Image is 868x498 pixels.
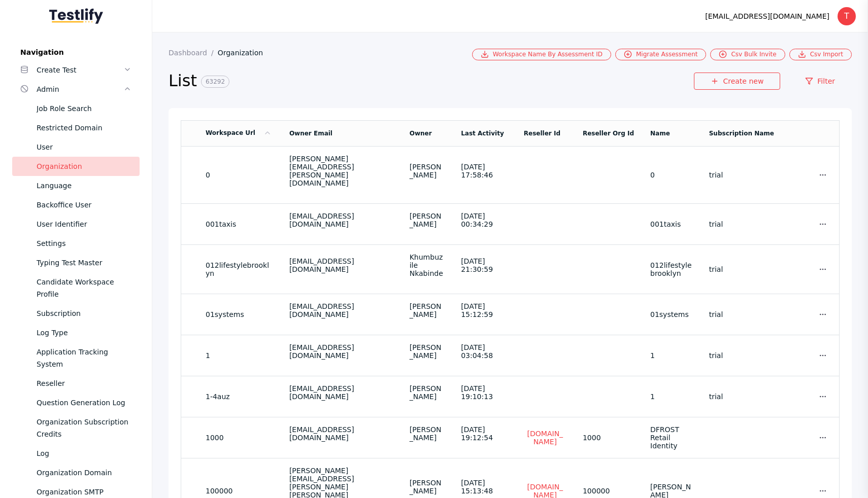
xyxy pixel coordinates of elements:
div: [EMAIL_ADDRESS][DOMAIN_NAME] [705,10,829,22]
div: Restricted Domain [37,122,131,134]
div: [DATE] 15:12:59 [461,302,508,318]
div: Settings [37,237,131,250]
div: Reseller [37,377,131,389]
div: Language [37,180,131,192]
a: Subscription Name [709,130,774,137]
a: Csv Import [789,49,852,60]
div: [DATE] 19:12:54 [461,425,508,442]
section: 012lifestylebrooklyn [206,261,273,277]
section: 100000 [583,487,634,495]
section: trial [709,310,774,318]
a: Subscription [12,304,140,323]
div: [EMAIL_ADDRESS][DOMAIN_NAME] [289,425,393,442]
a: Name [650,130,670,137]
a: Create new [694,73,780,90]
section: 012lifestylebrooklyn [650,261,693,277]
a: Reseller Id [524,130,560,137]
a: Reseller Org Id [583,130,634,137]
a: User Identifier [12,215,140,234]
a: Organization [12,157,140,176]
div: [PERSON_NAME] [410,384,445,401]
div: [DATE] 03:04:58 [461,343,508,360]
a: Reseller [12,374,140,393]
div: [EMAIL_ADDRESS][DOMAIN_NAME] [289,257,393,273]
section: 100000 [206,487,273,495]
a: Application Tracking System [12,342,140,374]
section: 1-4auz [206,393,273,401]
a: Filter [788,73,852,90]
section: 01systems [650,310,693,318]
div: [EMAIL_ADDRESS][DOMAIN_NAME] [289,302,393,318]
a: Organization Domain [12,463,140,482]
div: Backoffice User [37,199,131,211]
a: User [12,137,140,157]
div: [PERSON_NAME][EMAIL_ADDRESS][PERSON_NAME][DOMAIN_NAME] [289,155,393,187]
section: trial [709,351,774,360]
section: 1000 [206,434,273,442]
a: Language [12,176,140,195]
section: 1 [650,393,693,401]
div: [DATE] 15:13:48 [461,479,508,495]
div: [PERSON_NAME] [410,302,445,318]
a: Question Generation Log [12,393,140,412]
div: User Identifier [37,218,131,230]
div: [PERSON_NAME] [410,479,445,495]
div: User [37,141,131,153]
div: [DATE] 17:58:46 [461,163,508,179]
a: Csv Bulk Invite [710,49,785,60]
section: trial [709,393,774,401]
div: Log Type [37,327,131,339]
div: [PERSON_NAME] [410,163,445,179]
div: Log [37,447,131,459]
a: Migrate Assessment [615,49,706,60]
div: [PERSON_NAME] [410,212,445,228]
label: Navigation [12,48,140,56]
section: 1000 [583,434,634,442]
div: Candidate Workspace Profile [37,276,131,300]
a: Workspace Url [206,129,272,136]
section: 001taxis [650,220,693,228]
div: Job Role Search [37,102,131,115]
div: [PERSON_NAME] [410,425,445,442]
div: [DATE] 19:10:13 [461,384,508,401]
div: Admin [37,83,123,95]
div: [EMAIL_ADDRESS][DOMAIN_NAME] [289,212,393,228]
div: Question Generation Log [37,397,131,409]
td: Owner [402,120,453,146]
a: Job Role Search [12,99,140,118]
a: Organization [218,49,272,57]
section: 0 [206,171,273,179]
section: DFROST Retail Identity [650,425,693,450]
a: Dashboard [169,49,218,57]
div: Create Test [37,64,123,76]
a: Log Type [12,323,140,342]
section: 1 [206,351,273,360]
a: Log [12,444,140,463]
div: [EMAIL_ADDRESS][DOMAIN_NAME] [289,343,393,360]
a: Typing Test Master [12,253,140,272]
section: 001taxis [206,220,273,228]
div: Application Tracking System [37,346,131,370]
div: [DATE] 00:34:29 [461,212,508,228]
div: Subscription [37,307,131,319]
span: 63292 [201,76,229,88]
section: 01systems [206,310,273,318]
a: Restricted Domain [12,118,140,137]
a: Workspace Name By Assessment ID [472,49,611,60]
h2: List [169,70,694,92]
img: Testlify - Backoffice [49,8,103,24]
section: trial [709,265,774,273]
a: [DOMAIN_NAME] [524,429,566,446]
td: Last Activity [453,120,516,146]
div: Organization Subscription Credits [37,416,131,440]
div: Organization Domain [37,467,131,479]
section: 0 [650,171,693,179]
div: [EMAIL_ADDRESS][DOMAIN_NAME] [289,384,393,401]
div: T [838,7,856,25]
section: 1 [650,351,693,360]
section: trial [709,220,774,228]
a: Backoffice User [12,195,140,215]
div: [PERSON_NAME] [410,343,445,360]
section: trial [709,171,774,179]
div: Khumbuzile Nkabinde [410,253,445,277]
